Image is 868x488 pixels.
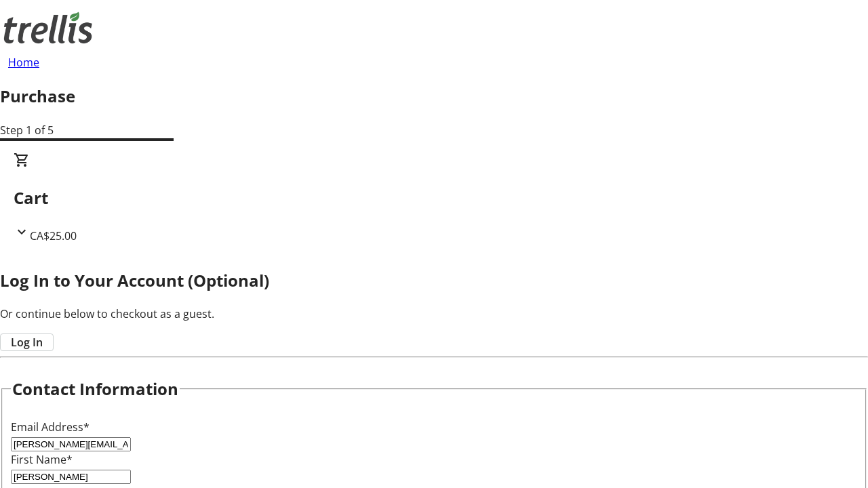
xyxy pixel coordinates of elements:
label: First Name* [11,452,73,467]
h2: Contact Information [12,377,178,401]
label: Email Address* [11,420,90,434]
div: CartCA$25.00 [14,152,854,244]
span: Log In [11,334,43,350]
span: CA$25.00 [30,228,77,243]
h2: Cart [14,186,854,210]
